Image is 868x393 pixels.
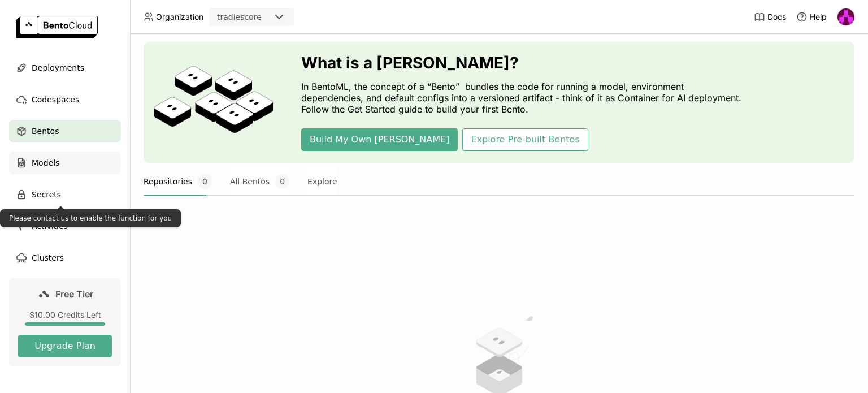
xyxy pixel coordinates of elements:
a: Deployments [9,57,121,79]
a: Models [9,152,121,174]
span: Deployments [32,61,84,75]
div: $10.00 Credits Left [18,310,112,320]
a: Clusters [9,247,121,269]
a: Bentos [9,120,121,142]
span: Clusters [32,251,64,265]
span: 0 [275,174,289,189]
span: Free Tier [55,288,93,300]
button: Repositories [144,167,212,196]
span: Docs [767,12,786,22]
a: Codespaces [9,88,121,111]
span: Secrets [32,188,61,201]
button: Explore Pre-built Bentos [462,128,588,151]
img: logo [16,16,98,38]
a: Free Tier$10.00 Credits LeftUpgrade Plan [9,278,121,366]
span: 0 [198,174,212,189]
span: Bentos [32,124,59,138]
a: Docs [754,11,786,23]
button: All Bentos [230,167,289,196]
button: Upgrade Plan [18,335,112,357]
span: Help [810,12,827,22]
div: Help [796,11,827,23]
button: Explore [307,167,337,196]
div: tradiescore [217,11,262,23]
a: Secrets [9,183,121,206]
span: Codespaces [32,93,79,106]
span: Models [32,156,59,170]
img: cover onboarding [153,65,274,140]
p: In BentoML, the concept of a “Bento” bundles the code for running a model, environment dependenci... [301,81,748,115]
button: Build My Own [PERSON_NAME] [301,128,458,151]
input: Selected tradiescore. [263,12,264,23]
span: Organization [156,12,203,22]
h3: What is a [PERSON_NAME]? [301,54,748,72]
img: Quang Le [837,8,854,25]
